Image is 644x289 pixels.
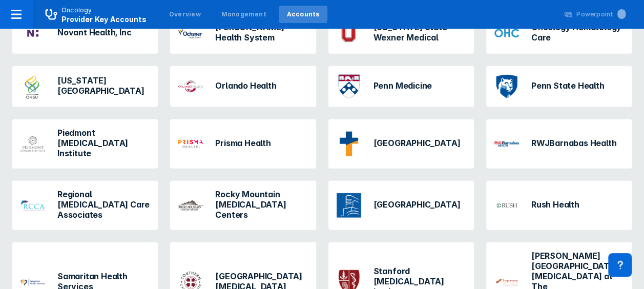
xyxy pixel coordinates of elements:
h3: [GEOGRAPHIC_DATA] [373,138,461,148]
div: Management [221,10,266,19]
a: [US_STATE] State Wexner Medical [328,13,474,54]
img: ochsner-health-system.png [178,21,203,46]
div: Powerpoint [576,10,626,19]
h3: Rocky Mountain [MEDICAL_DATA] Centers [215,189,307,220]
img: providence-health-and-services.png [337,132,361,156]
a: Accounts [279,6,328,23]
img: regional-cancer-care-associates.png [20,193,45,218]
h3: [PERSON_NAME] Health System [215,22,307,43]
a: RWJBarnabas Health [486,119,632,169]
img: ohio-state-university-cancer-center.png [337,22,361,45]
div: Accounts [287,10,320,19]
img: orlando-health.png [178,74,203,99]
p: Oncology [61,6,92,15]
h3: Penn State Health [531,80,605,91]
img: prisma-health.png [178,132,203,156]
a: Penn Medicine [328,66,474,107]
img: penn-state-health.png [494,74,519,99]
img: university-of-pennsylvania.png [337,74,361,99]
a: [US_STATE][GEOGRAPHIC_DATA] [12,66,158,107]
a: Rush Health [486,181,632,230]
h3: Penn Medicine [373,80,432,91]
a: Oncology Hematology Care [486,13,632,54]
h3: Regional [MEDICAL_DATA] Care Associates [57,189,150,220]
h3: Novant Health, Inc [57,27,131,37]
a: Regional [MEDICAL_DATA] Care Associates [12,181,158,230]
a: Novant Health, Inc [12,13,158,54]
a: [GEOGRAPHIC_DATA] [328,181,474,230]
h3: Piedmont [MEDICAL_DATA] Institute [57,128,150,158]
div: Overview [169,10,201,19]
h3: [US_STATE] State Wexner Medical [373,22,466,43]
a: Orlando Health [170,66,316,107]
a: Piedmont [MEDICAL_DATA] Institute [12,119,158,169]
a: Penn State Health [486,66,632,107]
a: Overview [161,6,209,23]
img: novant-health.png [20,21,45,46]
div: Contact Support [608,253,632,277]
h3: Orlando Health [215,80,276,91]
h3: RWJBarnabas Health [531,138,616,148]
h3: Rush Health [531,199,579,210]
h3: Prisma Health [215,138,271,148]
img: rush-health.png [494,193,519,218]
img: rocky-mountain-cancer.png [178,193,203,218]
h3: [US_STATE][GEOGRAPHIC_DATA] [57,75,150,96]
h3: Oncology Hematology Care [531,22,624,43]
a: [PERSON_NAME] Health System [170,13,316,54]
a: Management [213,6,275,23]
img: oregon-health-and-science-university.png [20,74,45,99]
img: piedmont-cancer-institute.png [20,132,45,156]
a: [GEOGRAPHIC_DATA] [328,119,474,169]
img: roswell-park-cancer-institute.png [337,193,361,218]
h3: [GEOGRAPHIC_DATA] [373,199,461,210]
img: oncology-hematology-care.png [494,21,519,46]
span: Provider Key Accounts [61,15,147,24]
a: Rocky Mountain [MEDICAL_DATA] Centers [170,181,316,230]
a: Prisma Health [170,119,316,169]
img: rwjbarnabas-health.png [494,132,519,156]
